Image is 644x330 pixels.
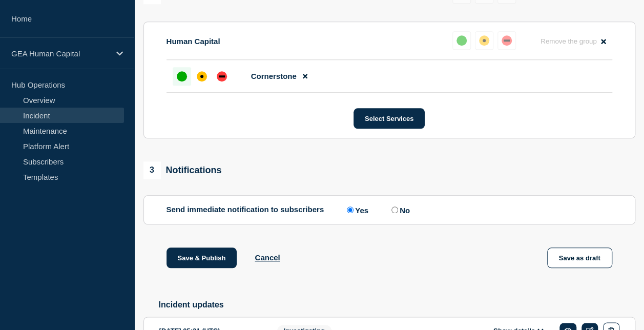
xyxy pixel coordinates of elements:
button: Remove the group [534,31,612,51]
label: No [389,205,410,215]
div: affected [479,35,489,46]
button: Cancel [255,253,280,262]
button: Save as draft [547,247,612,268]
div: up [177,71,187,81]
span: Cornerstone [251,72,297,80]
input: No [391,207,398,213]
div: up [456,35,467,46]
span: Remove the group [541,37,597,45]
div: Notifications [143,161,222,179]
div: down [217,71,227,81]
span: 3 [143,161,161,179]
div: down [502,35,512,46]
button: down [497,31,516,50]
button: up [452,31,471,50]
h2: Incident updates [159,300,635,310]
button: Select Services [354,108,425,129]
p: GEA Human Capital [11,49,110,58]
label: Yes [344,205,368,215]
button: affected [475,31,493,50]
p: Send immediate notification to subscribers [167,205,324,215]
button: Save & Publish [167,247,237,268]
p: Human Capital [167,37,220,46]
div: Send immediate notification to subscribers [167,205,612,215]
input: Yes [347,207,354,213]
div: affected [197,71,207,81]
